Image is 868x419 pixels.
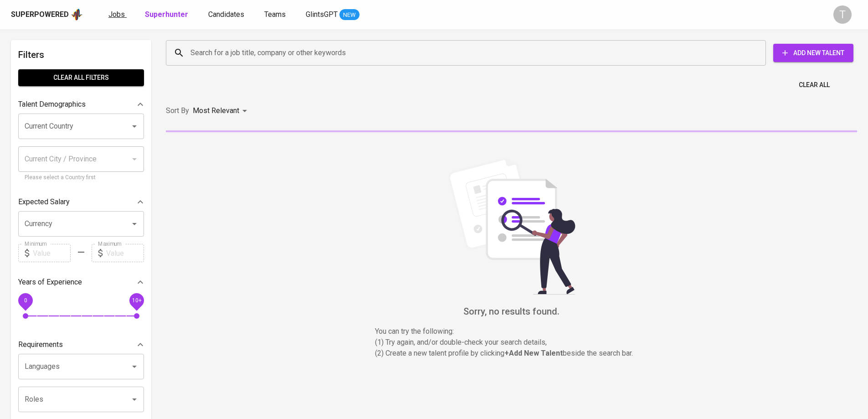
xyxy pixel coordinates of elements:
span: 0 [24,297,27,304]
div: T [833,5,852,24]
a: Superpoweredapp logo [11,8,83,21]
span: Clear All filters [26,72,137,83]
span: GlintsGPT [306,10,338,19]
span: 10+ [132,297,141,304]
p: Expected Salary [18,197,70,207]
span: NEW [339,10,360,20]
input: Value [33,244,71,262]
p: Most Relevant [193,105,239,116]
div: Years of Experience [18,273,144,291]
img: app logo [71,8,83,21]
div: Superpowered [11,10,69,20]
b: + Add New Talent [504,349,563,357]
span: Add New Talent [781,47,846,59]
p: (1) Try again, and/or double-check your search details, [375,337,648,348]
button: Open [128,360,141,373]
h6: Sorry, no results found. [166,304,857,319]
div: Talent Demographics [18,95,144,114]
p: Requirements [18,339,63,350]
a: Jobs [108,9,127,21]
span: Teams [264,10,286,19]
a: Candidates [208,9,246,21]
span: Candidates [208,10,244,19]
span: Jobs [108,10,125,19]
p: You can try the following : [375,326,648,337]
div: Most Relevant [193,103,250,119]
img: file_searching.svg [443,158,580,295]
p: Talent Demographics [18,99,86,110]
a: GlintsGPT NEW [306,9,360,21]
button: Add New Talent [773,44,853,62]
button: Clear All filters [18,69,144,86]
button: Open [128,393,141,406]
p: Years of Experience [18,277,82,288]
p: Please select a Country first [25,173,138,182]
b: Superhunter [145,10,188,19]
input: Value [106,244,144,262]
h6: Filters [18,47,144,62]
a: Superhunter [145,9,190,21]
p: Sort By [166,105,189,116]
span: Clear All [799,79,830,91]
button: Clear All [795,77,833,93]
button: Open [128,120,141,133]
p: (2) Create a new talent profile by clicking beside the search bar. [375,348,648,359]
button: Open [128,217,141,230]
div: Requirements [18,336,144,354]
a: Teams [264,9,288,21]
div: Expected Salary [18,193,144,211]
